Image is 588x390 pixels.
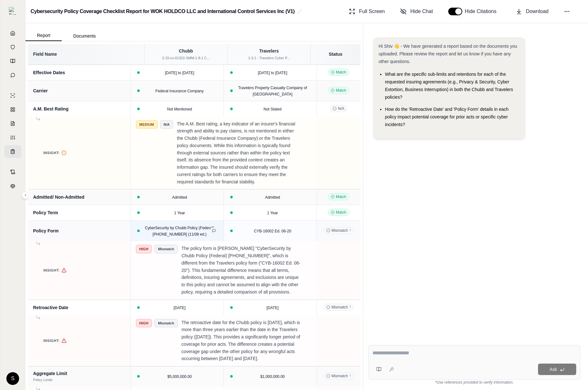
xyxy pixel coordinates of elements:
[385,72,513,100] span: What are the specific sub-limits and retentions for each of the requested insuring agreements (e....
[328,193,349,200] span: Match
[231,48,307,54] div: Travelers
[33,377,125,383] div: Policy Limits
[33,69,125,76] div: Effective Dates
[167,374,192,379] span: $5,000,000.00
[165,71,194,75] span: [DATE] to [DATE]
[174,306,186,310] span: [DATE]
[28,44,144,65] th: Field Name
[136,319,152,328] span: High
[33,209,125,216] div: Policy Term
[398,5,436,18] button: Hide Chat
[181,245,301,295] p: The policy form is [PERSON_NAME] "CyberSecurity by Chubb Policy (Federal) [PHONE_NUMBER]", which ...
[513,5,551,18] button: Download
[6,372,19,385] div: S
[145,226,214,237] span: CyberSecurity by Chubb Policy (Federal) [PHONE_NUMBER] (11/08 ed.)
[4,145,21,158] a: Coverage Table
[526,8,549,15] span: Download
[267,211,278,215] span: 1 Year
[260,374,285,379] span: $1,000,000.00
[4,27,21,39] a: Home
[172,195,187,200] span: Admitted
[177,120,301,186] p: The A.M. Best rating, a key indicator of an insurer's financial strength and ability to pay claim...
[264,107,282,111] span: Not Stated
[328,87,349,94] span: Match
[346,5,387,18] button: Full Screen
[33,194,125,200] div: Admitted/ Non-Admitted
[154,245,178,253] span: Mismatch
[33,228,125,234] div: Policy Form
[181,319,301,363] p: The retroactive date for the Chubb policy is [DATE], which is more than three years earlier than ...
[231,55,307,61] div: 1-3.1 - Travelers Cyber P...
[254,229,291,233] span: CYB-16002 Ed. 06-20
[385,107,508,127] span: How do the 'Retroactive Date' and 'Policy Form' details in each policy impact potential coverage ...
[323,227,353,234] span: Mismatch
[258,71,287,75] span: [DATE] to [DATE]
[465,8,500,15] span: Hide Citations
[4,69,21,82] a: Chat
[359,8,385,15] span: Full Screen
[160,120,173,129] span: N/A
[43,268,60,273] span: Insight:
[328,69,349,76] span: Match
[25,30,62,41] button: Report
[311,44,361,65] th: Status
[350,228,351,233] span: !
[148,48,223,54] div: Chubb
[22,191,29,199] button: Expand sidebar
[136,120,158,129] span: Medium
[4,180,21,192] a: Legal Search Engine
[6,4,19,17] button: Expand sidebar
[62,31,107,41] button: Documents
[4,117,21,130] a: Claim Coverage
[328,209,349,216] span: Match
[4,55,21,67] a: Prompt Library
[265,195,280,200] span: Admitted
[174,211,185,215] span: 1 Year
[167,107,192,111] span: Not Mentioned
[410,8,433,15] span: Hide Chat
[43,338,60,344] span: Insight:
[379,44,517,64] span: Hi Shiv 👋 - We have generated a report based on the documents you uploaded. Please review the rep...
[33,370,125,377] div: Aggregate Limit
[4,41,21,53] a: Documents Vault
[549,367,557,372] span: Ask
[33,88,125,94] div: Carrier
[43,150,60,156] span: Insight:
[31,6,294,17] h2: Cybersecurity Policy Coverage Checklist Report for WOK HOLDCO LLC and International Control Servi...
[323,372,353,379] span: Mismatch
[4,166,21,178] a: Contract Analysis
[330,105,347,112] span: N/A
[9,7,17,15] img: Expand sidebar
[154,319,178,328] span: Mismatch
[33,304,125,311] div: Retroactive Date
[211,228,217,234] button: Provide feedback
[4,89,21,102] a: Single Policy
[148,55,223,61] div: 2-15-cv-01322-SMM-1 8-1 C...
[4,131,21,144] a: Custom Report
[238,86,307,96] span: Travelers Property Casualty Company of [GEOGRAPHIC_DATA]
[323,304,353,311] span: Mismatch
[136,245,152,253] span: High
[4,103,21,116] a: Policy Comparisons
[266,306,279,310] span: [DATE]
[33,106,125,112] div: A.M. Best Rating
[350,305,351,310] span: !
[155,89,203,93] span: Federal Insurance Company
[538,364,576,375] button: Ask
[368,380,580,385] div: *Use references provided to verify information.
[350,373,351,379] span: !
